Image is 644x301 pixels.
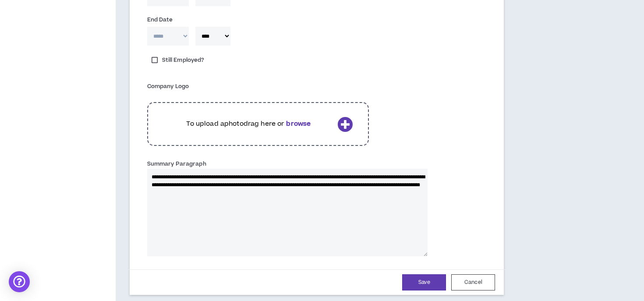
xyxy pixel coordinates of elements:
div: To upload aphotodrag here orbrowse [147,98,369,150]
b: browse [286,119,311,128]
label: End Date [147,13,173,27]
div: Open Intercom Messenger [9,271,30,292]
label: Company Logo [147,79,189,93]
label: Summary Paragraph [147,157,206,171]
button: Save [402,274,446,290]
label: Still Employed? [147,54,209,66]
button: Cancel [451,274,495,290]
p: To upload a photo drag here or [163,119,334,129]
